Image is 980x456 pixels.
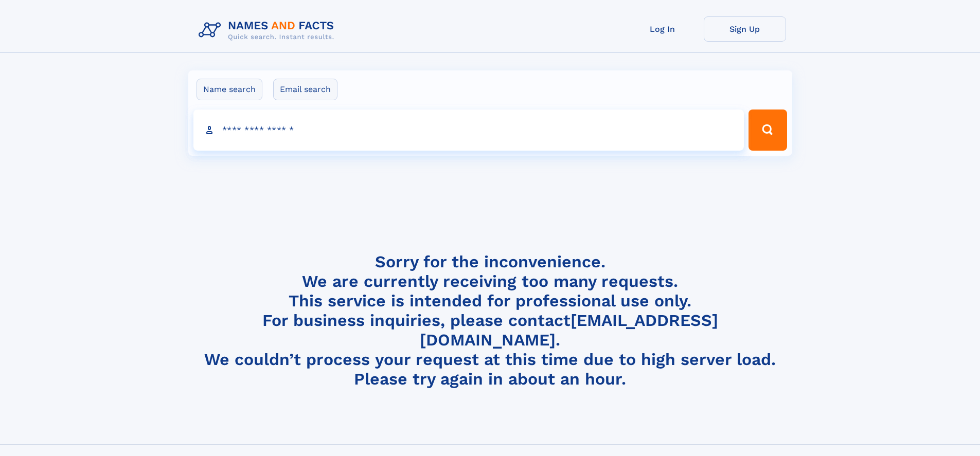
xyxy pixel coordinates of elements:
[420,311,718,350] a: [EMAIL_ADDRESS][DOMAIN_NAME]
[704,16,786,42] a: Sign Up
[194,252,786,389] h4: Sorry for the inconvenience. We are currently receiving too many requests. This service is intend...
[193,110,744,151] input: search input
[749,110,787,151] button: Search Button
[273,79,337,100] label: Email search
[194,16,343,44] img: Logo Names and Facts
[621,16,704,42] a: Log In
[197,79,262,100] label: Name search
